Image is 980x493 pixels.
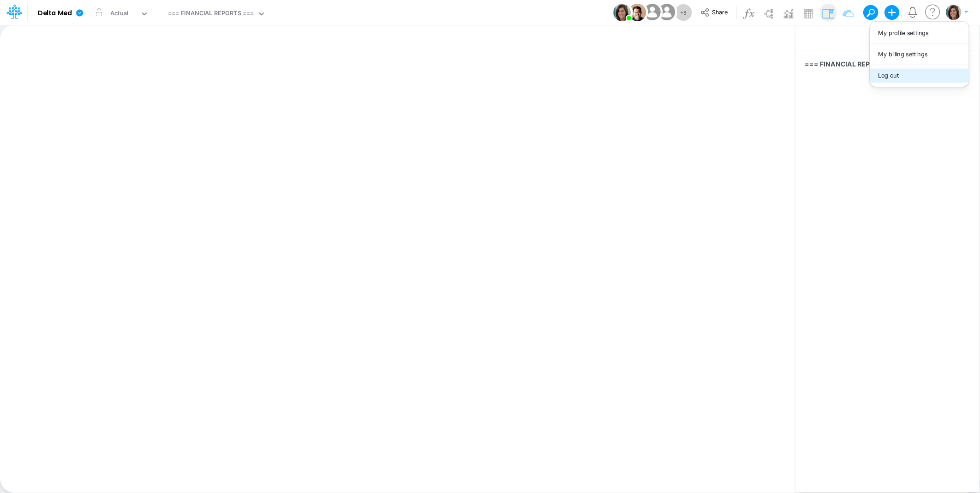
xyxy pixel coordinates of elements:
[38,9,72,18] b: Delta Med
[805,59,974,69] span: === FINANCIAL REPORTS ===
[870,68,968,83] button: Log out
[805,76,980,204] iframe: FastComments
[657,2,677,23] img: User Image Icon
[908,7,918,18] a: Notifications
[642,2,663,23] img: User Image Icon
[680,10,687,16] span: + 8
[870,26,968,41] button: My profile settings
[628,4,646,21] img: User Image Icon
[613,4,631,21] img: User Image Icon
[110,9,129,19] div: Actual
[712,8,728,15] span: Share
[870,47,968,61] button: My billing settings
[168,9,254,19] div: === FINANCIAL REPORTS ===
[696,6,734,20] button: Share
